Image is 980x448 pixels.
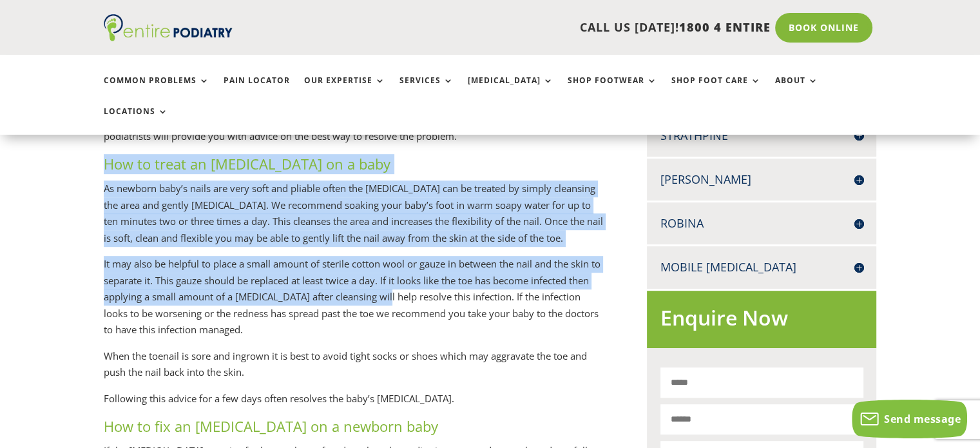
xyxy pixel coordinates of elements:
h4: Mobile [MEDICAL_DATA] [660,259,863,275]
button: Send message [852,400,967,438]
a: Services [399,76,454,104]
h2: Enquire Now [660,304,863,339]
a: Entire Podiatry [104,31,233,44]
p: When the toenail is sore and ingrown it is best to avoid tight socks or shoes which may aggravate... [104,348,605,391]
a: [MEDICAL_DATA] [468,76,553,104]
img: logo (1) [104,14,233,41]
p: CALL US [DATE]! [282,19,771,36]
a: Common Problems [104,76,209,104]
p: As newborn baby’s nails are very soft and pliable often the [MEDICAL_DATA] can be treated by simp... [104,180,605,256]
h4: Robina [660,215,863,231]
a: Locations [104,107,168,135]
h3: How to fix an [MEDICAL_DATA] on a newborn baby [104,416,605,443]
a: Our Expertise [304,76,385,104]
a: Pain Locator [224,76,290,104]
a: Book Online [775,13,872,43]
a: About [775,76,818,104]
p: Following this advice for a few days often resolves the baby’s [MEDICAL_DATA]. [104,391,605,417]
h4: Strathpine [660,128,863,144]
h3: How to treat an [MEDICAL_DATA] on a baby [104,154,605,180]
span: Send message [884,412,961,426]
a: Shop Footwear [568,76,657,104]
p: It may also be helpful to place a small amount of sterile cotton wool or gauze in between the nai... [104,256,605,348]
a: Shop Foot Care [671,76,761,104]
h4: [PERSON_NAME] [660,171,863,188]
span: 1800 4 ENTIRE [679,19,771,35]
